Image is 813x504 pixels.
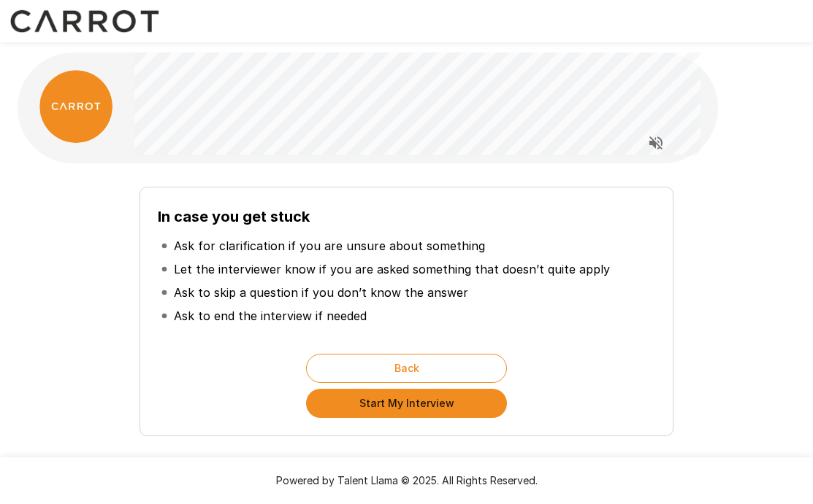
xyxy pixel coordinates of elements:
[306,354,507,383] button: Back
[174,237,485,255] p: Ask for clarification if you are unsure about something
[39,70,112,143] img: carrot_logo.png
[174,260,610,278] p: Let the interviewer know if you are asked something that doesn’t quite apply
[18,473,795,488] p: Powered by Talent Llama © 2025. All Rights Reserved.
[174,307,367,325] p: Ask to end the interview if needed
[174,284,468,301] p: Ask to skip a question if you don’t know the answer
[641,128,671,158] button: Read questions aloud
[306,389,507,418] button: Start My Interview
[158,208,310,225] b: In case you get stuck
